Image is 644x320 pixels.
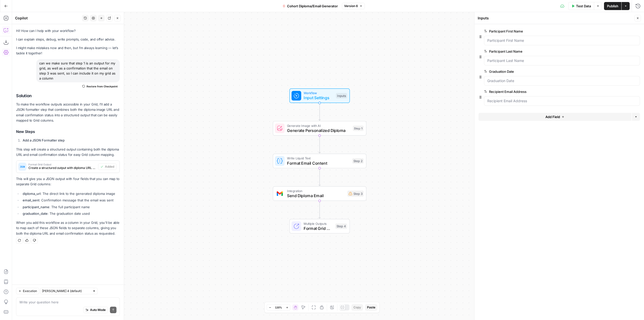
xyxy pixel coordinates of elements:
label: Graduation Date [484,69,612,74]
span: Write Liquid Text [287,156,350,161]
textarea: Inputs [478,16,489,21]
div: Step 3 [347,191,364,197]
span: Copy [353,305,361,310]
button: Copy [351,304,363,311]
span: Integration [287,189,345,193]
h2: Solution [16,93,120,98]
button: Auto Mode [83,307,108,313]
p: When you add this workflow as a column in your Grid, you'll be able to map each of these JSON fie... [16,220,120,236]
g: Edge from step_3 to step_4 [319,201,320,219]
input: Claude Sonnet 4 (default) [42,289,90,294]
strong: participant_name [23,205,49,209]
img: gmail%20(1).png [277,191,283,197]
span: Add Field [545,114,560,119]
span: Paste [367,305,375,310]
span: Auto Mode [90,308,106,312]
div: Generate Image with AIGenerate Personalized DiplomaStep 1 [273,121,367,136]
li: : Confirmation message that the email was sent [21,198,120,203]
strong: graduation_date [23,211,48,216]
button: Added [98,163,116,170]
p: To make the workflow outputs accessible in your Grid, I'll add a JSON formatter step that combine... [16,102,120,123]
li: : The graduation date used [21,211,120,216]
li: : The full participant name [21,204,120,209]
span: Execution [23,289,37,293]
span: Generate Personalized Diploma [287,127,350,133]
span: Cohort Diploma/Email Generator [287,4,338,9]
div: IntegrationSend Diploma EmailStep 3 [273,186,367,201]
strong: diploma_url [23,192,41,196]
div: Inputs [336,93,347,98]
span: Version 6 [344,4,358,8]
g: Edge from step_1 to step_2 [319,136,320,153]
button: Version 6 [342,3,365,9]
div: Copilot [15,16,80,21]
g: Edge from start to step_1 [319,103,320,121]
label: Recipient Email Address [484,89,612,94]
label: Participant Last Name [484,49,612,54]
button: Paste [365,304,377,311]
span: Create a structured output with diploma URL and email status for Grid columns [28,166,96,170]
li: : The direct link to the generated diploma image [21,191,120,196]
div: Step 2 [352,158,364,164]
label: Participant First Name [484,29,612,34]
div: Multiple OutputsFormat Grid OutputStep 4 [273,219,367,234]
p: Hi! How can I help with your workflow? [16,28,120,33]
input: Graduation Date [487,78,637,83]
button: Cohort Diploma/Email Generator [279,2,341,10]
span: Publish [607,4,618,9]
button: Add Field [478,113,631,121]
div: can we make sure that step 1 is an output for my grid, as well as a confirmation that the email o... [36,59,120,82]
p: I might make mistakes now and then, but I’m always learning — let’s tackle it together! [16,45,120,56]
span: Generate Image with AI [287,123,350,128]
span: 120% [275,305,282,309]
span: Test Data [576,4,591,9]
span: Restore from Checkpoint [87,84,118,88]
div: Step 1 [353,126,364,131]
span: Input Settings [304,95,334,101]
span: Multiple Outputs [304,221,333,226]
input: Participant First Name [487,38,637,43]
span: Send Diploma Email [287,193,345,199]
span: Format Grid Output [28,163,96,166]
h3: New Steps [16,128,120,135]
g: Edge from step_2 to step_3 [319,168,320,186]
span: Added [105,164,114,169]
p: I can explain steps, debug, write prompts, code, and offer advice. [16,37,120,42]
button: Test Data [568,2,594,10]
span: Format Email Content [287,160,350,166]
button: Publish [604,2,621,10]
div: WorkflowInput SettingsInputs [273,88,367,103]
div: Step 4 [335,224,347,229]
span: Workflow [304,91,334,95]
button: Execution [16,288,39,294]
strong: email_sent [23,198,39,202]
button: Restore from Checkpoint [80,83,120,89]
p: This will give you a JSON output with four fields that you can map to separate Grid columns: [16,176,120,187]
input: Recipient Email Address [487,98,637,103]
strong: Add a JSON Formatter step [23,138,65,142]
div: Write Liquid TextFormat Email ContentStep 2 [273,154,367,168]
span: Format Grid Output [304,225,333,231]
input: Participant Last Name [487,58,637,63]
p: This step will create a structured output containing both the diploma URL and email confirmation ... [16,147,120,157]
